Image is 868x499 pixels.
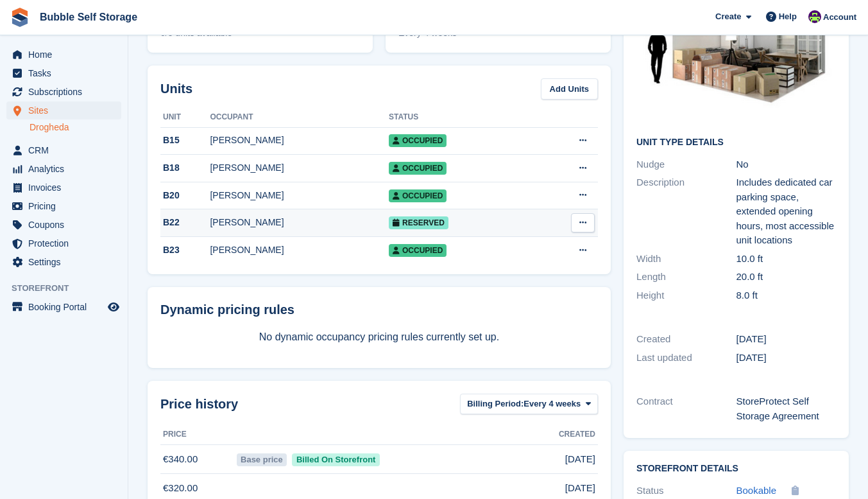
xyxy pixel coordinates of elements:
button: Billing Period: Every 4 weeks [460,394,598,415]
span: Tasks [28,64,105,82]
img: Tom Gilmore [808,10,821,23]
a: menu [6,179,121,197]
span: CRM [28,141,105,159]
a: menu [6,64,121,82]
span: Settings [28,253,105,271]
a: menu [6,234,121,252]
span: Pricing [28,197,105,215]
span: Invoices [28,179,105,197]
img: stora-icon-8386f47178a22dfd0bd8f6a31ec36ba5ce8667c1dd55bd0f319d3a0aa187defe.svg [10,8,30,27]
span: Price history [160,394,238,414]
a: menu [6,46,121,64]
div: B22 [160,216,210,229]
div: Contract [636,394,736,423]
span: Created [559,428,595,440]
a: Preview store [106,299,121,315]
div: 8.0 ft [736,288,837,303]
h2: Units [160,79,192,98]
span: Bookable [736,485,777,496]
span: Occupied [389,244,447,257]
div: StoreProtect Self Storage Agreement [736,394,837,423]
td: €340.00 [160,445,234,474]
div: Height [636,288,736,303]
a: menu [6,101,121,119]
div: B18 [160,161,210,175]
div: 10.0 ft [736,252,837,267]
div: 20.0 ft [736,270,837,285]
h2: Storefront Details [636,464,836,474]
span: Coupons [28,216,105,234]
span: [DATE] [565,481,595,496]
div: No [736,157,837,172]
span: [DATE] [565,452,595,467]
span: Sites [28,101,105,119]
span: Account [823,11,856,24]
th: Unit [160,107,210,128]
div: Status [636,484,736,498]
div: [DATE] [736,332,837,347]
div: [PERSON_NAME] [210,216,389,229]
a: menu [6,298,121,316]
a: menu [6,160,121,178]
div: [DATE] [736,351,837,365]
a: menu [6,83,121,101]
div: Nudge [636,157,736,172]
a: menu [6,216,121,234]
th: Status [389,107,533,128]
a: menu [6,253,121,271]
a: menu [6,141,121,159]
span: Every 4 weeks [523,398,581,410]
p: No dynamic occupancy pricing rules currently set up. [160,329,598,345]
span: Billed On Storefront [292,453,380,466]
div: B23 [160,243,210,257]
span: Booking Portal [28,298,105,316]
span: Occupied [389,134,447,147]
div: B15 [160,134,210,147]
th: Occupant [210,107,389,128]
th: Price [160,425,234,445]
div: Created [636,332,736,347]
div: Description [636,175,736,248]
span: Storefront [12,282,128,295]
a: Drogheda [30,121,121,134]
div: Length [636,270,736,285]
div: Dynamic pricing rules [160,300,598,319]
span: Help [779,10,797,23]
span: Base price [237,453,287,466]
div: [PERSON_NAME] [210,161,389,175]
span: Subscriptions [28,83,105,101]
span: Home [28,46,105,64]
div: Last updated [636,351,736,365]
span: Protection [28,234,105,252]
div: Width [636,252,736,267]
div: [PERSON_NAME] [210,243,389,257]
a: Add Units [541,78,598,100]
span: Billing Period: [467,398,523,410]
div: [PERSON_NAME] [210,189,389,202]
div: B20 [160,189,210,202]
a: Bookable [736,484,777,498]
span: Reserved [389,216,448,229]
h2: Unit Type details [636,137,836,148]
div: [PERSON_NAME] [210,134,389,147]
a: menu [6,197,121,215]
span: Analytics [28,160,105,178]
a: Bubble Self Storage [35,6,142,28]
span: Create [715,10,741,23]
span: Occupied [389,162,447,175]
span: Occupied [389,189,447,202]
div: Includes dedicated car parking space, extended opening hours, most accessible unit locations [736,175,837,248]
